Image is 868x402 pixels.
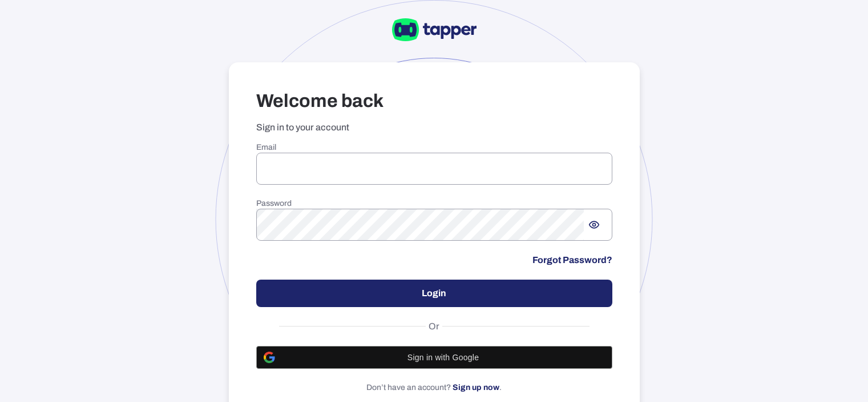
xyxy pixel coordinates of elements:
h3: Welcome back [256,90,612,113]
span: Or [426,321,442,332]
button: Show password [584,214,604,235]
p: Sign in to your account [256,122,612,133]
a: Sign up now [453,383,499,392]
p: Don’t have an account? . [256,383,612,393]
button: Login [256,280,612,307]
h6: Password [256,198,612,209]
h6: Email [256,142,612,153]
button: Sign in with Google [256,346,612,369]
span: Sign in with Google [282,353,605,362]
a: Forgot Password? [532,254,612,266]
